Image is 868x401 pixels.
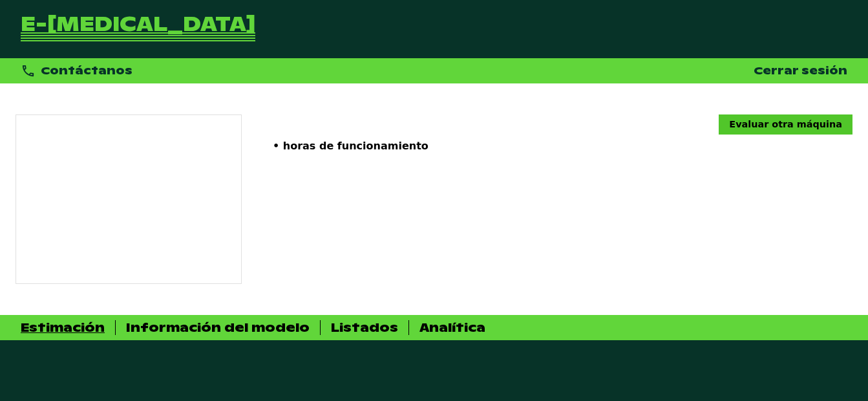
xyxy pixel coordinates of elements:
[21,16,255,43] a: Volver a la página principal
[754,64,847,78] a: Cerrar sesión
[331,320,398,335] div: Listados
[273,140,852,152] p: • horas de funcionamiento
[21,320,105,335] div: Estimación
[419,320,485,335] div: Analítica
[41,64,132,78] span: Contáctanos
[126,320,310,335] div: Información del modelo
[21,63,132,78] div: Contáctanos
[719,114,852,134] a: Evaluar otra máquina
